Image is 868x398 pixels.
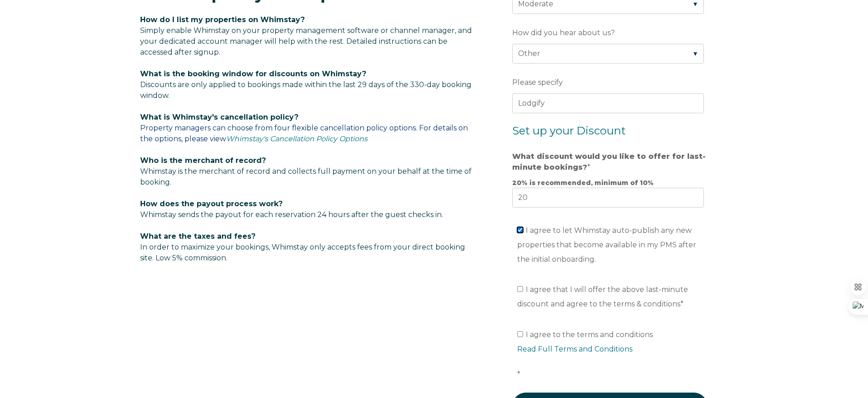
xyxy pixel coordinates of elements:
input: I agree to the terms and conditionsRead Full Terms and Conditions* [517,331,523,337]
span: How does the payout process work? [140,199,283,208]
span: Set up your Discount [512,124,626,137]
span: Whimstay sends the payout for each reservation 24 hours after the guest checks in. [140,210,443,219]
span: Whimstay is the merchant of record and collects full payment on your behalf at the time of booking. [140,167,472,186]
span: What is Whimstay's cancellation policy? [140,113,298,121]
a: Whimstay's Cancellation Policy Options [226,134,368,143]
span: I agree to the terms and conditions [517,330,709,379]
strong: What discount would you like to offer for last-minute bookings? [512,152,706,171]
span: I agree that I will offer the above last-minute discount and agree to the terms & conditions [517,285,688,308]
span: What are the taxes and fees? [140,232,255,241]
input: I agree that I will offer the above last-minute discount and agree to the terms & conditions* [517,286,523,292]
span: In order to maximize your bookings, Whimstay only accepts fees from your direct booking site. Low... [140,232,465,262]
span: Please specify [512,75,563,89]
span: I agree to let Whimstay auto-publish any new properties that become available in my PMS after the... [517,226,696,264]
span: How did you hear about us? [512,26,615,40]
span: Discounts are only applied to bookings made within the last 29 days of the 330-day booking window. [140,80,472,100]
span: What is the booking window for discounts on Whimstay? [140,69,366,78]
strong: 20% is recommended, minimum of 10% [512,179,654,187]
p: Property managers can choose from four flexible cancellation policy options. For details on the o... [140,112,476,144]
a: Read Full Terms and Conditions [517,345,632,353]
span: Who is the merchant of record? [140,156,266,165]
input: I agree to let Whimstay auto-publish any new properties that become available in my PMS after the... [517,227,523,233]
span: How do I list my properties on Whimstay? [140,15,305,24]
span: Simply enable Whimstay on your property management software or channel manager, and your dedicate... [140,26,472,56]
